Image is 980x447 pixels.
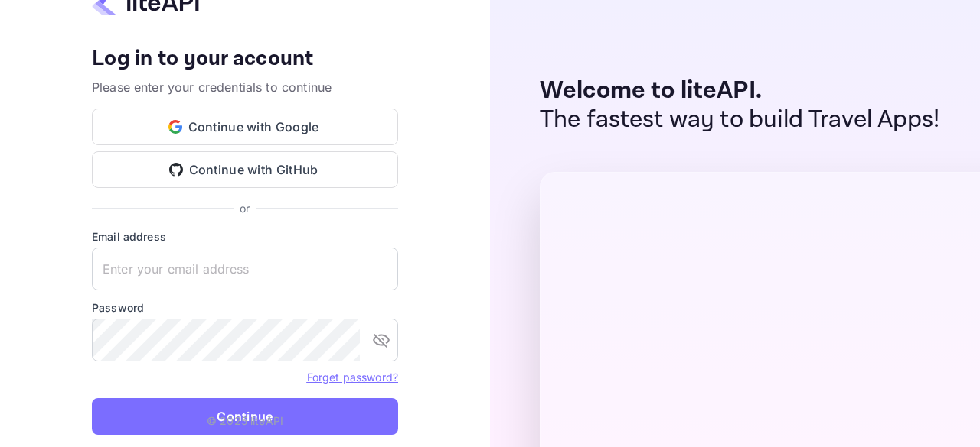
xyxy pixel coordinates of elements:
[307,369,398,384] a: Forget password?
[92,46,398,73] h4: Log in to your account
[240,200,250,216] p: or
[92,228,398,245] label: Email address
[92,248,398,290] input: Enter your email address
[307,371,398,384] a: Forget password?
[207,413,283,429] p: © 2025 liteAPI
[92,151,398,188] button: Continue with GitHub
[540,105,940,134] p: The fastest way to build Travel Apps!
[540,76,940,105] p: Welcome to liteAPI.
[92,109,398,145] button: Continue with Google
[92,398,398,435] button: Continue
[92,300,398,316] label: Password
[366,325,397,355] button: toggle password visibility
[92,78,398,96] p: Please enter your credentials to continue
